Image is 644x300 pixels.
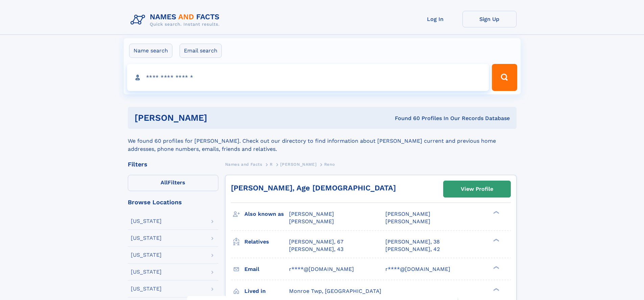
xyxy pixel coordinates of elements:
[492,265,500,270] div: ❯
[128,129,517,153] div: We found 60 profiles for [PERSON_NAME]. Check out our directory to find information about [PERSON...
[289,211,334,217] span: [PERSON_NAME]
[385,238,440,246] a: [PERSON_NAME], 38
[289,246,343,253] a: [PERSON_NAME], 43
[492,210,500,215] div: ❯
[492,287,500,292] div: ❯
[289,238,343,246] a: [PERSON_NAME], 67
[131,269,162,275] div: [US_STATE]
[244,236,289,248] h3: Relatives
[244,285,289,297] h3: Lived in
[131,218,162,224] div: [US_STATE]
[280,160,316,168] a: [PERSON_NAME]
[244,263,289,275] h3: Email
[461,181,493,197] div: View Profile
[492,64,517,91] button: Search Button
[324,162,335,167] span: Reno
[301,115,510,122] div: Found 60 Profiles In Our Records Database
[289,288,381,294] span: Monroe Twp, [GEOGRAPHIC_DATA]
[127,64,489,91] input: search input
[408,11,462,27] a: Log In
[244,208,289,220] h3: Also known as
[131,235,162,241] div: [US_STATE]
[128,199,218,205] div: Browse Locations
[131,252,162,258] div: [US_STATE]
[135,114,301,122] h1: [PERSON_NAME]
[128,11,225,29] img: Logo Names and Facts
[385,211,430,217] span: [PERSON_NAME]
[462,11,517,27] a: Sign Up
[225,160,262,168] a: Names and Facts
[385,218,430,225] span: [PERSON_NAME]
[128,161,218,167] div: Filters
[444,181,510,197] a: View Profile
[131,286,162,292] div: [US_STATE]
[385,246,440,253] a: [PERSON_NAME], 42
[270,160,273,168] a: R
[129,44,172,58] label: Name search
[180,44,222,58] label: Email search
[280,162,316,167] span: [PERSON_NAME]
[128,175,218,191] label: Filters
[289,218,334,225] span: [PERSON_NAME]
[231,184,396,192] a: [PERSON_NAME], Age [DEMOGRAPHIC_DATA]
[492,238,500,242] div: ❯
[270,162,273,167] span: R
[161,179,168,186] span: All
